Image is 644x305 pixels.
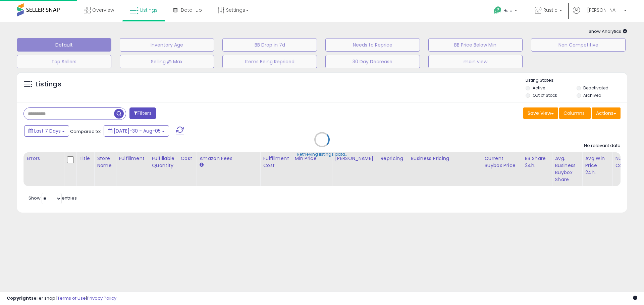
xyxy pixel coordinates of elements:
[92,7,114,13] span: Overview
[297,151,347,157] div: Retrieving listings data..
[222,55,317,68] button: Items Being Repriced
[325,38,420,52] button: Needs to Reprice
[325,55,420,68] button: 30 Day Decrease
[488,1,524,22] a: Help
[7,295,31,301] strong: Copyright
[582,7,622,13] span: Hi [PERSON_NAME]
[140,7,158,13] span: Listings
[120,55,214,68] button: Selling @ Max
[503,8,513,13] span: Help
[181,7,202,13] span: DataHub
[573,7,627,22] a: Hi [PERSON_NAME]
[57,295,86,301] a: Terms of Use
[493,6,502,14] i: Get Help
[222,38,317,52] button: BB Drop in 7d
[87,295,116,301] a: Privacy Policy
[428,38,523,52] button: BB Price Below Min
[589,28,627,34] span: Show Analytics
[428,55,523,68] button: main view
[531,38,626,52] button: Non Competitive
[17,55,111,68] button: Top Sellers
[7,295,116,302] div: seller snap | |
[120,38,214,52] button: Inventory Age
[543,7,557,13] span: Rustic
[17,38,111,52] button: Default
